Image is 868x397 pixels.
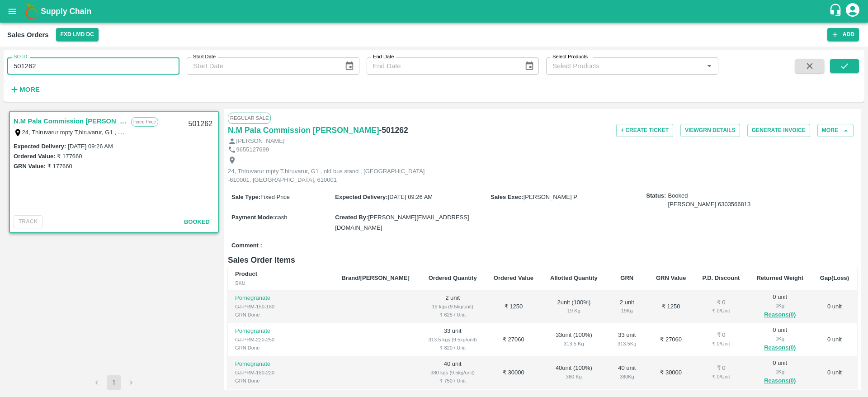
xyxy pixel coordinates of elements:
div: 380 Kg [549,373,599,381]
td: ₹ 27060 [485,323,542,356]
b: GRN Value [656,274,686,281]
div: GRN Done [235,311,327,319]
div: 0 unit [755,293,805,320]
label: Expected Delivery : [14,143,66,150]
div: ₹ 0 / Unit [701,340,741,348]
td: ₹ 30000 [485,356,542,389]
input: Enter SO ID [7,57,179,75]
b: Returned Weight [756,274,803,281]
div: 0 unit [755,359,805,386]
td: 0 unit [812,356,857,389]
div: 380 Kg [613,373,641,381]
div: GJ-PRM-150-180 [235,302,327,311]
h6: - 501262 [379,124,408,137]
div: 33 unit ( 100 %) [549,331,599,348]
span: Booked [668,192,750,208]
b: P.D. Discount [703,274,740,281]
div: 2 unit [613,298,641,315]
label: Payment Mode : [231,214,275,221]
strong: More [19,86,40,93]
b: GRN [620,274,633,281]
h6: Sales Order Items [228,254,857,266]
label: [DATE] 09:26 AM [68,143,113,150]
p: 9655127699 [236,146,269,154]
a: N.M Pala Commission [PERSON_NAME] [228,124,379,137]
button: Reasons(0) [755,376,805,386]
td: 40 unit [420,356,485,389]
div: ₹ 625 / Unit [427,311,478,319]
p: Fixed Price [131,117,158,127]
div: ₹ 0 [701,364,741,373]
button: Choose date [521,57,538,75]
p: Pomegranate [235,360,327,369]
span: Regular Sale [228,113,271,123]
label: GRN Value: [14,163,46,170]
b: Product [235,270,257,277]
div: 0 Kg [755,302,805,310]
label: Sale Type : [231,194,260,200]
button: Reasons(0) [755,310,805,320]
div: ₹ 820 / Unit [427,344,478,352]
img: logo [23,2,41,20]
label: Created By : [335,214,368,221]
button: Reasons(0) [755,343,805,353]
div: SKU [235,279,327,287]
label: End Date [373,53,394,61]
div: ₹ 0 [701,298,741,307]
input: End Date [367,57,517,75]
td: ₹ 27060 [648,323,694,356]
label: ₹ 177660 [57,153,82,160]
span: [PERSON_NAME][EMAIL_ADDRESS][DOMAIN_NAME] [335,214,469,231]
div: customer-support [829,3,844,19]
div: ₹ 0 / Unit [701,307,741,315]
b: Brand/[PERSON_NAME] [342,274,410,281]
div: 40 unit [613,364,641,381]
div: [PERSON_NAME] 6303566813 [668,200,750,209]
span: Fixed Price [260,194,290,200]
button: page 1 [107,375,121,390]
div: 313.5 Kg [613,340,641,348]
label: 24, Thiruvarur mpty T,hiruvarur, G1 , old bus stand , [GEOGRAPHIC_DATA] -610001, [GEOGRAPHIC_DATA... [22,128,330,136]
button: ViewGRN Details [680,124,740,137]
div: GRN Done [235,377,327,385]
p: 24, Thiruvarur mpty T,hiruvarur, G1 , old bus stand , [GEOGRAPHIC_DATA] -610001, [GEOGRAPHIC_DATA... [228,167,431,184]
b: Ordered Quantity [429,274,477,281]
div: 19 Kg [613,307,641,315]
td: 33 unit [420,323,485,356]
label: Comment : [231,241,262,250]
td: 0 unit [812,323,857,356]
button: + Create Ticket [616,124,673,137]
button: Open [703,60,715,72]
a: Supply Chain [41,5,829,18]
td: ₹ 1250 [485,290,542,323]
p: Pomegranate [235,327,327,336]
div: GJ-PRM-180-220 [235,369,327,377]
span: cash [275,214,287,221]
label: Start Date [193,53,216,61]
p: [PERSON_NAME] [236,137,285,146]
div: 0 Kg [755,335,805,343]
a: N.M Pala Commission [PERSON_NAME] [14,115,127,127]
b: Ordered Value [494,274,533,281]
button: Add [827,28,859,41]
button: More [7,82,42,97]
div: 380 kgs (9.5kg/unit) [427,369,478,377]
b: Allotted Quantity [550,274,598,281]
div: 40 unit ( 100 %) [549,364,599,381]
label: SO ID [14,53,27,61]
button: open drawer [2,1,23,22]
span: [PERSON_NAME] P [524,194,577,200]
div: GRN Done [235,344,327,352]
div: 19 kgs (9.5kg/unit) [427,302,478,311]
td: ₹ 30000 [648,356,694,389]
button: Choose date [341,57,358,75]
nav: pagination navigation [88,375,140,390]
div: 33 unit [613,331,641,348]
label: Status: [646,192,666,200]
div: ₹ 0 [701,331,741,340]
div: GJ-PRM-220-250 [235,336,327,344]
td: 2 unit [420,290,485,323]
button: Select DC [56,28,99,41]
div: Sales Orders [7,29,49,41]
